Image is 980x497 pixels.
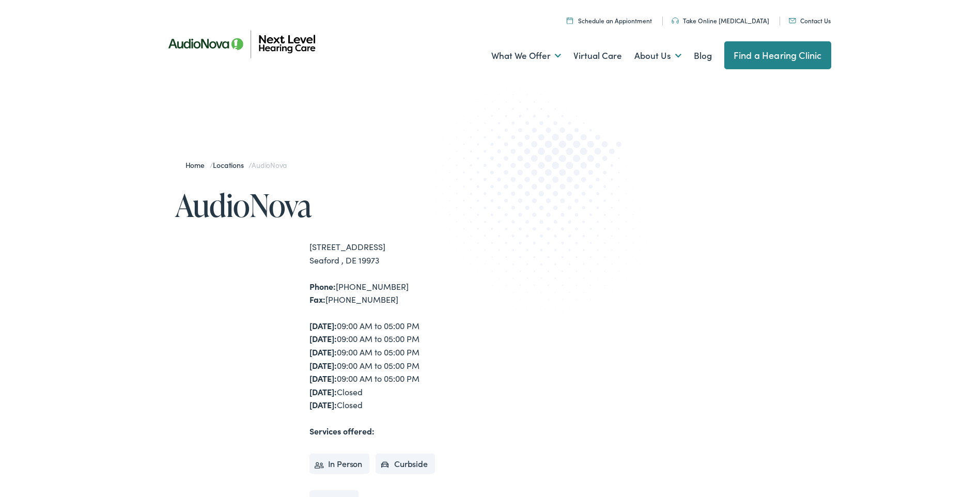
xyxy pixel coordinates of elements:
div: 09:00 AM to 05:00 PM 09:00 AM to 05:00 PM 09:00 AM to 05:00 PM 09:00 AM to 05:00 PM 09:00 AM to 0... [309,319,490,412]
li: In Person [309,454,370,474]
a: Virtual Care [573,37,622,75]
strong: [DATE]: [309,320,337,331]
strong: [DATE]: [309,386,337,397]
a: Home [185,160,210,170]
a: Locations [213,160,248,170]
strong: [DATE]: [309,399,337,410]
div: [PHONE_NUMBER] [PHONE_NUMBER] [309,280,490,306]
img: Calendar icon representing the ability to schedule a hearing test or hearing aid appointment at N... [567,17,573,24]
span: AudioNova [252,160,287,170]
strong: Fax: [309,293,325,305]
a: About Us [634,37,681,75]
strong: [DATE]: [309,346,337,358]
strong: [DATE]: [309,360,337,371]
strong: Services offered: [309,425,375,437]
a: Contact Us [789,16,831,25]
a: Find a Hearing Clinic [724,41,831,69]
a: Schedule an Appiontment [567,16,652,25]
img: An icon symbolizing headphones, colored in teal, suggests audio-related services or features. [672,18,679,24]
div: [STREET_ADDRESS] Seaford , DE 19973 [309,240,490,267]
img: An icon representing mail communication is presented in a unique teal color. [789,18,796,23]
h1: AudioNova [175,188,490,222]
li: Curbside [376,454,435,474]
a: Take Online [MEDICAL_DATA] [672,16,769,25]
a: What We Offer [491,37,561,75]
strong: [DATE]: [309,333,337,344]
a: Blog [694,37,712,75]
strong: [DATE]: [309,372,337,384]
strong: Phone: [309,281,336,292]
span: / / [185,160,287,170]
